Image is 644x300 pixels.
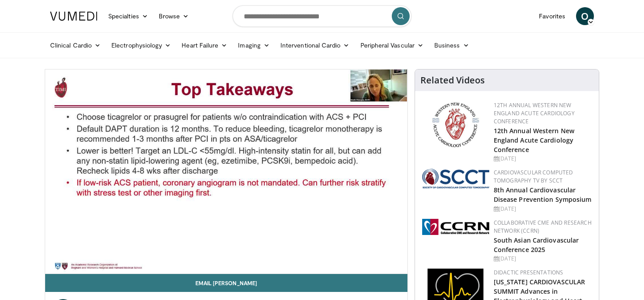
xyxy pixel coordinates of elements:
a: Interventional Cardio [275,36,355,54]
a: Browse [153,7,195,25]
video-js: Video Player [45,70,407,274]
a: Collaborative CME and Research Network (CCRN) [494,219,592,235]
img: 51a70120-4f25-49cc-93a4-67582377e75f.png.150x105_q85_autocrop_double_scale_upscale_version-0.2.png [422,169,489,188]
a: Clinical Cardio [45,36,106,54]
div: [DATE] [494,205,592,213]
a: Email [PERSON_NAME] [45,274,407,292]
a: O [576,7,594,25]
a: Specialties [103,7,153,25]
div: [DATE] [494,255,592,263]
div: [DATE] [494,155,592,163]
a: Imaging [233,36,275,54]
a: 12th Annual Western New England Acute Cardiology Conference [494,101,575,125]
a: Electrophysiology [106,36,176,54]
img: 0954f259-7907-4053-a817-32a96463ecc8.png.150x105_q85_autocrop_double_scale_upscale_version-0.2.png [431,101,480,148]
div: Didactic Presentations [494,269,592,277]
a: Peripheral Vascular [355,36,429,54]
a: Business [429,36,475,54]
a: 12th Annual Western New England Acute Cardiology Conference [494,126,574,154]
h4: Related Videos [420,75,485,86]
input: Search topics, interventions [233,5,411,27]
a: 8th Annual Cardiovascular Disease Prevention Symposium [494,186,592,204]
a: Favorites [534,7,571,25]
a: Cardiovascular Computed Tomography TV by SCCT [494,169,573,184]
a: South Asian Cardiovascular Conference 2025 [494,236,579,254]
img: VuMedi Logo [50,12,97,21]
a: Heart Failure [176,36,233,54]
img: a04ee3ba-8487-4636-b0fb-5e8d268f3737.png.150x105_q85_autocrop_double_scale_upscale_version-0.2.png [422,219,489,235]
